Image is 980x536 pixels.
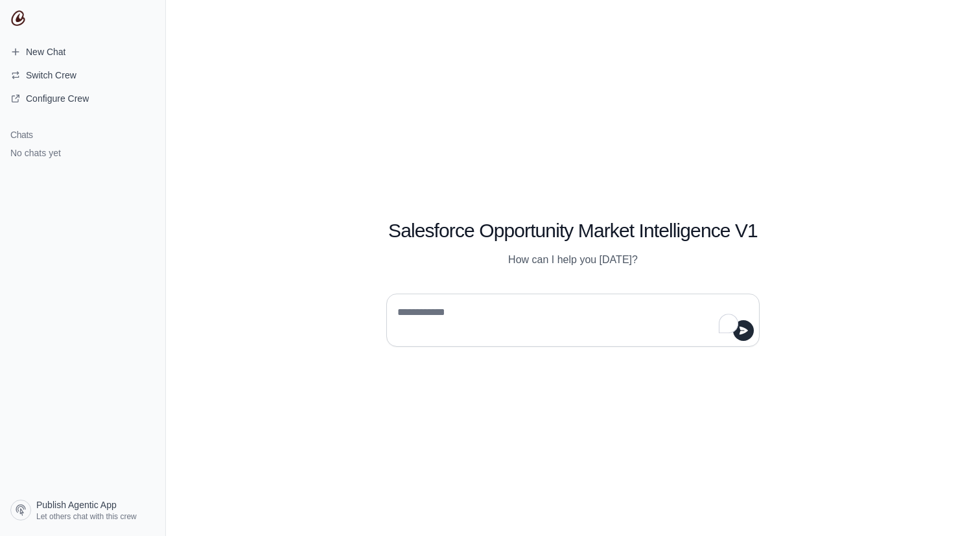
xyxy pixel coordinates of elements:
h1: Salesforce Opportunity Market Intelligence V1 [386,219,760,242]
button: Switch Crew [5,65,160,86]
a: Configure Crew [5,88,160,109]
textarea: To enrich screen reader interactions, please activate Accessibility in Grammarly extension settings [395,302,743,338]
span: New Chat [26,45,65,58]
span: Switch Crew [26,69,76,82]
img: CrewAI Logo [10,10,26,26]
p: How can I help you [DATE]? [386,252,760,268]
span: Let others chat with this crew [36,511,137,522]
span: Configure Crew [26,92,89,105]
a: Publish Agentic App Let others chat with this crew [5,495,160,526]
span: Publish Agentic App [36,498,117,511]
a: New Chat [5,41,160,62]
